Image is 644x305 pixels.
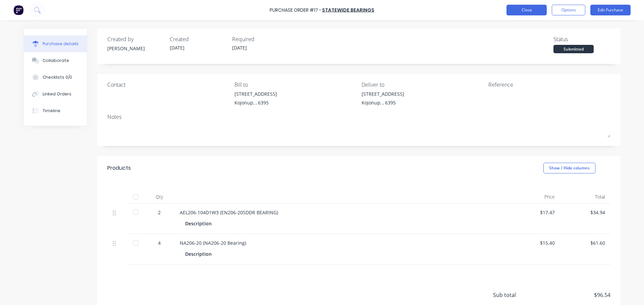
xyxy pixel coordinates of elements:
[24,86,87,102] button: Linked Orders
[24,69,87,86] button: Checklists 0/0
[515,209,555,216] div: $17.47
[170,35,227,43] div: Created
[24,35,87,52] button: Purchase details
[543,163,595,173] button: Show / Hide columns
[515,239,555,246] div: $15.40
[24,52,87,69] button: Collaborate
[270,7,321,14] div: Purchase Order #17 -
[362,90,404,97] div: [STREET_ADDRESS]
[43,108,60,114] div: Timeline
[43,58,69,64] div: Collaborate
[43,74,72,80] div: Checklists 0/0
[150,239,169,246] div: 4
[107,113,610,121] div: Notes
[13,5,23,15] img: Factory
[180,209,504,216] div: AEL206-104D1W3 (EN206-20SDDR BEARING)
[150,209,169,216] div: 2
[362,99,404,106] div: Kojonup, , 6395
[234,90,277,97] div: [STREET_ADDRESS]
[566,209,605,216] div: $34.94
[107,81,229,89] div: Contact
[185,219,217,228] div: Description
[552,5,585,15] button: Options
[488,81,610,89] div: Reference
[144,190,174,204] div: Qty
[232,35,289,43] div: Required
[185,249,217,259] div: Description
[180,239,504,246] div: NA206-20 (NA206-20 Bearing)
[322,7,374,13] a: STATEWIDE BEARINGS
[107,45,164,52] div: [PERSON_NAME]
[43,91,71,97] div: Linked Orders
[543,291,610,299] span: $96.54
[590,5,631,15] button: Edit Purchase
[234,81,357,89] div: Bill to
[553,45,594,53] div: Submitted
[510,190,560,204] div: Price
[234,99,277,106] div: Kojonup, , 6395
[506,5,547,15] button: Close
[362,81,484,89] div: Deliver to
[566,239,605,246] div: $61.60
[43,41,78,47] div: Purchase details
[107,35,164,43] div: Created by
[553,35,610,43] div: Status
[24,102,87,119] button: Timeline
[560,190,610,204] div: Total
[107,164,131,172] div: Products
[493,291,543,299] span: Sub total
